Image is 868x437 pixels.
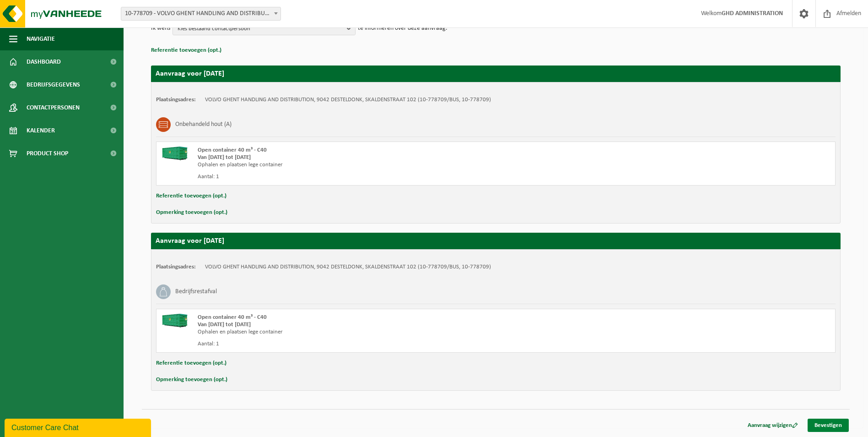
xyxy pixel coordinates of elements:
[27,96,80,119] span: Contactpersonen
[178,22,343,36] span: Kies bestaand contactpersoon
[722,10,783,17] strong: GHD ADMINISTRATION
[156,97,196,103] strong: Plaatsingsadres:
[198,340,533,348] div: Aantal: 1
[198,173,533,180] div: Aantal: 1
[205,263,491,271] td: VOLVO GHENT HANDLING AND DISTRIBUTION, 9042 DESTELDONK, SKALDENSTRAAT 102 (10-778709/BUS, 10-778709)
[741,419,805,432] a: Aanvraag wijzigen
[121,7,281,21] span: 10-778709 - VOLVO GHENT HANDLING AND DISTRIBUTION - DESTELDONK
[156,374,227,386] button: Opmerking toevoegen (opt.)
[198,147,267,153] span: Open container 40 m³ - C40
[121,7,280,20] span: 10-778709 - VOLVO GHENT HANDLING AND DISTRIBUTION - DESTELDONK
[198,328,533,336] div: Ophalen en plaatsen lege container
[27,142,68,165] span: Product Shop
[27,73,80,96] span: Bedrijfsgegevens
[156,264,196,270] strong: Plaatsingsadres:
[27,27,55,50] span: Navigatie
[151,44,221,56] button: Referentie toevoegen (opt.)
[151,22,170,35] p: Ik wens
[205,96,491,104] td: VOLVO GHENT HANDLING AND DISTRIBUTION, 9042 DESTELDONK, SKALDENSTRAAT 102 (10-778709/BUS, 10-778709)
[173,22,356,35] button: Kies bestaand contactpersoon
[27,119,55,142] span: Kalender
[161,147,189,160] img: HK-XC-40-GN-00.png
[808,419,849,432] a: Bevestigen
[175,117,232,132] h3: Onbehandeld hout (A)
[27,50,61,73] span: Dashboard
[358,22,447,35] p: te informeren over deze aanvraag.
[198,161,533,169] div: Ophalen en plaatsen lege container
[156,70,224,77] strong: Aanvraag voor [DATE]
[198,314,267,320] span: Open container 40 m³ - C40
[161,314,189,328] img: HK-XC-40-GN-00.png
[198,154,251,160] strong: Van [DATE] tot [DATE]
[156,237,224,245] strong: Aanvraag voor [DATE]
[156,190,226,202] button: Referentie toevoegen (opt.)
[156,207,227,218] button: Opmerking toevoegen (opt.)
[198,322,251,328] strong: Van [DATE] tot [DATE]
[175,284,217,299] h3: Bedrijfsrestafval
[5,417,153,437] iframe: chat widget
[156,357,226,369] button: Referentie toevoegen (opt.)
